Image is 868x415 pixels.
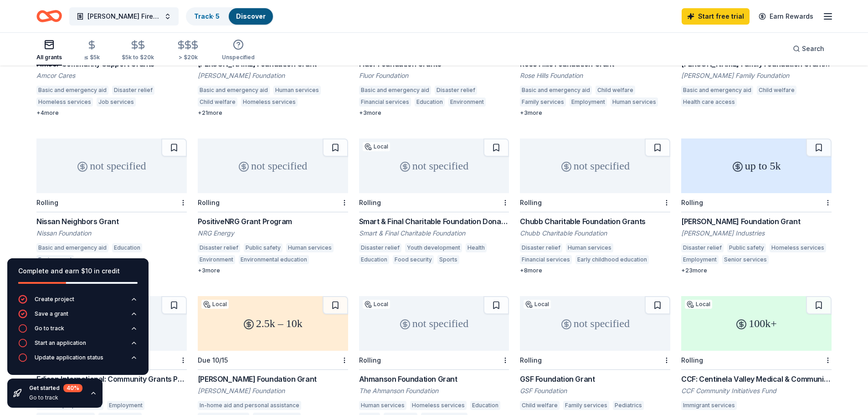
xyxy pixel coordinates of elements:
[18,324,138,338] button: Go to track
[520,374,670,384] div: GSF Foundation Grant
[35,310,68,318] div: Save a grant
[97,97,136,107] div: Job services
[520,386,670,395] div: GSF Foundation
[198,255,235,264] div: Environment
[682,8,750,25] a: Start free trial
[466,243,487,252] div: Health
[520,296,670,413] a: not specifiedLocalRollingGSF Foundation GrantGSF FoundationChild welfareFamily servicesPediatrics
[198,267,348,274] div: + 3 more
[122,36,154,66] button: $5k to $20k
[681,243,724,252] div: Disaster relief
[470,401,500,410] div: Education
[520,216,670,227] div: Chubb Charitable Foundation Grants
[359,374,509,384] div: Ahmanson Foundation Grant
[273,86,321,95] div: Human services
[36,97,93,107] div: Homeless services
[613,401,644,410] div: Pediatrics
[520,229,670,238] div: Chubb Charitable Foundation
[36,199,58,206] div: Rolling
[520,199,542,206] div: Rolling
[722,255,769,264] div: Senior services
[176,54,200,61] div: > $20k
[681,386,832,395] div: CCF Community Initiatives Fund
[87,11,160,22] span: [PERSON_NAME] Fire Relief Distribution Center
[112,243,142,252] div: Education
[685,300,712,309] div: Local
[36,229,187,238] div: Nissan Foundation
[770,243,826,252] div: Homeless services
[786,40,832,58] button: Search
[405,243,462,252] div: Youth development
[198,109,348,117] div: + 21 more
[520,296,670,351] div: not specified
[681,374,832,384] div: CCF: Centinela Valley Medical & Community Funds – Integration, Collaboration, Advocacy
[201,300,229,309] div: Local
[36,138,187,267] a: not specifiedRollingNissan Neighbors GrantNissan FoundationBasic and emergency aidEducationEnviro...
[575,255,649,264] div: Early childhood education
[198,71,348,80] div: [PERSON_NAME] Foundation
[198,386,348,395] div: [PERSON_NAME] Foundation
[359,199,381,206] div: Rolling
[524,300,551,309] div: Local
[139,97,180,107] div: Food security
[198,356,228,364] div: Due 10/15
[410,401,467,410] div: Homeless services
[681,296,832,351] div: 100k+
[198,243,240,252] div: Disaster relief
[35,325,64,332] div: Go to track
[36,36,62,66] button: All grants
[198,86,270,95] div: Basic and emergency aid
[122,54,154,61] div: $5k to $20k
[29,394,82,401] div: Go to track
[520,109,670,117] div: + 3 more
[520,138,670,274] a: not specifiedRollingChubb Charitable Foundation GrantsChubb Charitable FoundationDisaster reliefH...
[84,36,100,66] button: ≤ $5k
[681,138,832,193] div: up to 5k
[681,97,737,107] div: Health care access
[681,401,737,410] div: Immigrant services
[186,7,274,26] button: Track· 5Discover
[35,339,86,347] div: Start an application
[36,109,187,117] div: + 4 more
[435,86,477,95] div: Disaster relief
[36,86,108,95] div: Basic and emergency aid
[448,97,486,107] div: Environment
[359,229,509,238] div: Smart & Final Charitable Foundation
[239,255,309,264] div: Environmental education
[359,296,509,351] div: not specified
[18,266,138,277] div: Complete and earn $10 in credit
[359,216,509,227] div: Smart & Final Charitable Foundation Donations
[194,12,220,20] a: Track· 5
[112,86,154,95] div: Disaster relief
[520,138,670,193] div: not specified
[566,243,613,252] div: Human services
[241,97,298,107] div: Homeless services
[563,401,609,410] div: Family services
[681,296,832,413] a: 100k+LocalRollingCCF: Centinela Valley Medical & Community Funds – Integration, Collaboration, Ad...
[222,54,255,61] div: Unspecified
[520,267,670,274] div: + 8 more
[359,86,431,95] div: Basic and emergency aid
[359,356,381,364] div: Rolling
[198,199,220,206] div: Rolling
[727,243,766,252] div: Public safety
[359,109,509,117] div: + 3 more
[570,97,607,107] div: Employment
[359,138,509,267] a: not specifiedLocalRollingSmart & Final Charitable Foundation DonationsSmart & Final Charitable Fo...
[596,86,635,95] div: Child welfare
[35,354,103,361] div: Update application status
[198,296,348,351] div: 2.5k – 10k
[359,386,509,395] div: The Ahmanson Foundation
[802,43,824,54] span: Search
[681,229,832,238] div: [PERSON_NAME] Industries
[18,353,138,368] button: Update application status
[359,255,389,264] div: Education
[359,401,406,410] div: Human services
[363,142,390,151] div: Local
[520,71,670,80] div: Rose Hills Foundation
[198,374,348,384] div: [PERSON_NAME] Foundation Grant
[681,216,832,227] div: [PERSON_NAME] Foundation Grant
[18,309,138,324] button: Save a grant
[681,267,832,274] div: + 23 more
[359,243,401,252] div: Disaster relief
